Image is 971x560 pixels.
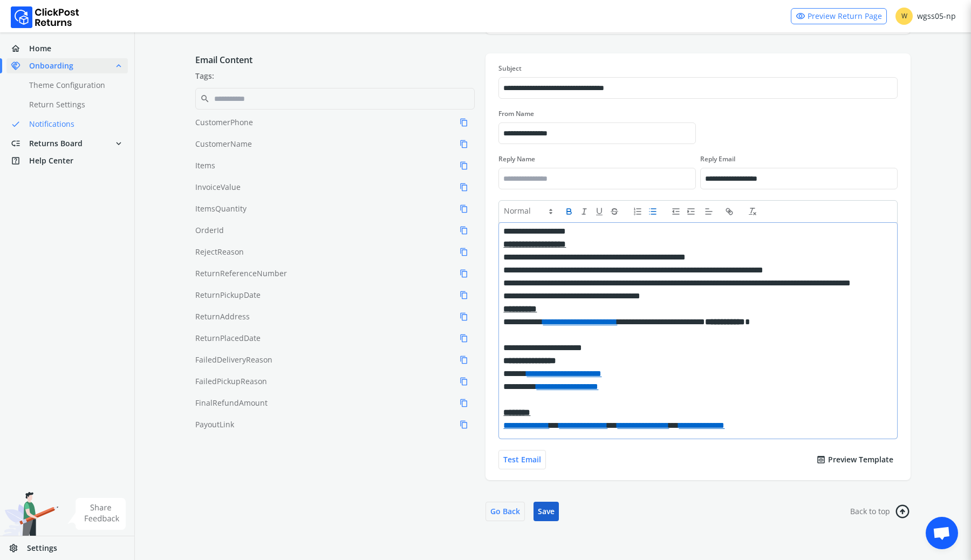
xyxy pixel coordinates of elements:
span: content_copy [460,202,468,215]
a: doneNotifications [6,117,141,132]
button: indent: -1 [671,205,686,218]
span: content_copy [460,332,468,345]
span: content_copy [460,267,468,280]
span: content_copy [460,138,468,151]
span: PayoutLink [195,419,234,430]
a: homeHome [6,41,128,56]
span: content_copy [460,418,468,431]
button: strike [610,205,625,218]
span: ReturnAddress [195,311,250,322]
span: ItemsQuantity [195,203,247,214]
button: list: bullet [648,205,663,218]
span: ReturnReferenceNumber [195,268,287,279]
a: Return Settings [6,97,141,112]
span: content_copy [460,310,468,323]
span: content_copy [460,397,468,409]
a: help_centerHelp Center [6,153,128,168]
button: indent: +1 [686,205,701,218]
span: help_center [11,153,29,168]
button: link [724,205,740,218]
button: bold [564,205,579,218]
label: From Name [498,110,696,118]
span: FailedPickupReason [195,376,267,387]
span: OrderId [195,225,224,236]
span: RejectReason [195,247,244,257]
a: Back to toparrow_circle_right [850,502,911,521]
span: expand_less [114,58,124,73]
span: CustomerPhone [195,117,253,128]
button: Test Email [498,450,546,469]
span: ReturnPickupDate [195,290,261,301]
span: FinalRefundAmount [195,398,268,408]
a: Theme Configuration [6,78,141,93]
div: wgss05-np [895,8,956,25]
p: Email Content [195,53,475,66]
div: Open chat [926,517,958,549]
span: arrow_circle_right [893,503,912,520]
span: home [11,41,29,56]
span: content_copy [460,116,468,129]
label: Reply Name [498,155,696,163]
span: search [200,91,210,106]
span: preview [816,452,826,467]
span: content_copy [460,245,468,258]
button: Save [534,502,559,521]
img: share feedback [67,498,126,530]
span: Home [29,43,51,54]
span: Help Center [29,155,73,166]
button: clean [748,205,763,218]
span: InvoiceValue [195,182,241,193]
span: settings [9,541,27,556]
p: Tags: [195,71,475,81]
span: handshake [11,58,29,73]
span: content_copy [460,181,468,194]
span: visibility [796,9,805,24]
span: FailedDeliveryReason [195,354,272,365]
span: low_priority [11,136,29,151]
button: previewPreview Template [812,450,898,469]
span: expand_more [114,136,124,151]
span: CustomerName [195,139,252,149]
span: content_copy [460,224,468,237]
span: content_copy [460,375,468,388]
span: Back to top [850,506,890,517]
span: Items [195,160,215,171]
button: underline [594,205,610,218]
span: ReturnPlacedDate [195,333,261,344]
button: list: ordered [633,205,648,218]
label: Reply Email [700,155,898,163]
a: visibilityPreview Return Page [791,8,887,24]
span: content_copy [460,159,468,172]
span: Onboarding [29,60,73,71]
button: Go Back [485,502,525,521]
label: Subject [498,64,898,73]
button: italic [579,205,594,218]
span: content_copy [460,289,468,302]
span: W [895,8,913,25]
img: Logo [11,6,79,28]
span: done [11,117,20,132]
span: Settings [27,543,57,554]
span: content_copy [460,353,468,366]
span: Returns Board [29,138,83,149]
